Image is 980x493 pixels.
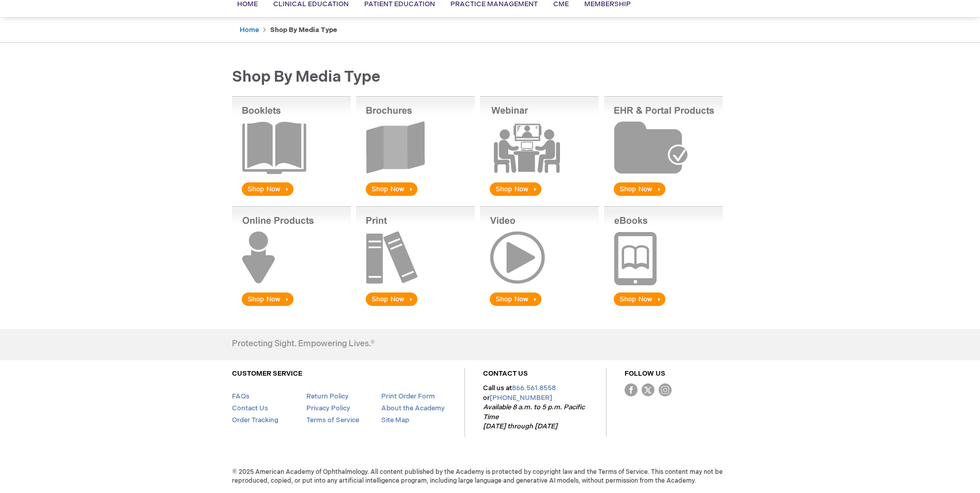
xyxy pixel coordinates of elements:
[232,369,302,378] a: CUSTOMER SERVICE
[604,301,723,310] a: eBook
[604,96,723,198] img: EHR & Portal Products
[490,394,552,402] a: [PHONE_NUMBER]
[483,403,585,430] em: Available 8 a.m. to 5 p.m. Pacific Time [DATE] through [DATE]
[480,206,599,308] img: Video
[483,369,528,378] a: CONTACT US
[232,340,375,349] h4: Protecting Sight. Empowering Lives.®
[356,301,475,310] a: Print
[232,96,351,198] img: Booklets
[306,392,349,400] a: Return Policy
[625,369,665,378] a: FOLLOW US
[356,191,475,200] a: Brochures
[381,404,445,412] a: About the Academy
[306,416,359,424] a: Terms of Service
[306,404,350,412] a: Privacy Policy
[232,416,278,424] a: Order Tracking
[642,383,655,396] img: Twitter
[604,191,723,200] a: EHR & Portal Products
[604,206,723,308] img: eBook
[381,392,435,400] a: Print Order Form
[232,191,351,200] a: Booklets
[232,206,351,308] img: Online
[356,206,475,308] img: Print
[270,26,337,34] strong: Shop by Media Type
[224,468,756,485] span: © 2025 American Academy of Ophthalmology. All content published by the Academy is protected by co...
[381,416,409,424] a: Site Map
[659,383,672,396] img: instagram
[240,26,259,34] a: Home
[625,383,637,396] img: Facebook
[232,404,268,412] a: Contact Us
[232,392,250,400] a: FAQs
[232,68,380,86] span: Shop by Media Type
[483,383,588,432] p: Call us at or
[480,191,599,200] a: Webinar
[232,301,351,310] a: Online Products
[480,301,599,310] a: Video
[356,96,475,198] img: Brochures
[512,384,556,392] a: 866.561.8558
[480,96,599,198] img: Webinar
